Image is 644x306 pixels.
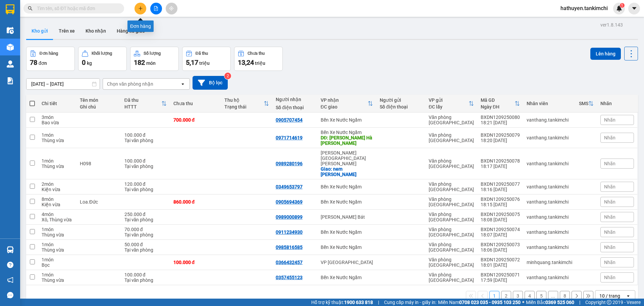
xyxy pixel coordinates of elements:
button: aim [166,3,177,14]
div: 100.000 đ [173,260,218,265]
div: 0357455123 [276,275,303,280]
span: triệu [199,60,210,66]
div: Mã GD [481,97,515,103]
div: Tại văn phòng [124,217,167,222]
div: Đã thu [124,97,161,103]
div: Thùng vừa [42,138,73,143]
div: [PERSON_NAME][GEOGRAPHIC_DATA][PERSON_NAME] [321,150,373,166]
span: Nhãn [604,117,615,123]
th: Toggle SortBy [425,95,477,113]
span: Cung cấp máy in - giấy in: [384,299,436,306]
div: Bao vừa [42,120,73,125]
div: Tại văn phòng [124,247,167,253]
span: | [378,299,379,306]
div: 18:01 [DATE] [481,262,520,268]
button: Đã thu5,17 triệu [182,47,231,71]
div: 18:16 [DATE] [481,187,520,192]
button: caret-down [628,3,640,14]
button: Chưa thu13,24 triệu [234,47,283,71]
div: BXDN1209250076 [481,196,520,202]
div: 18:17 [DATE] [481,164,520,169]
div: Tên món [80,97,118,103]
div: BXDN1209250077 [481,181,520,187]
div: 0985816585 [276,245,303,250]
div: 0911234930 [276,229,303,235]
div: 50.000 đ [124,242,167,247]
div: 1 món [42,257,73,262]
div: 0989280196 [276,161,303,166]
div: Chọn văn phòng nhận [107,81,153,87]
div: Tại văn phòng [124,232,167,237]
div: Bến Xe Nước Ngầm [321,229,373,235]
div: 3 món [42,115,73,120]
div: BXDN1209250078 [481,158,520,164]
div: vanthang.tankimchi [527,135,572,140]
button: Số lượng182món [130,47,179,71]
sup: 2 [224,73,231,79]
div: Thùng vừa [42,277,73,283]
div: BXDN1209250074 [481,227,520,232]
div: Bến Xe Nước Ngầm [321,130,373,135]
div: vanthang.tankimchi [527,214,572,220]
div: Ngày ĐH [481,104,515,110]
div: Văn phòng [GEOGRAPHIC_DATA] [429,158,474,169]
div: vanthang.tankimchi [527,184,572,189]
div: Ghi chú [80,104,118,110]
th: Toggle SortBy [477,95,523,113]
div: Kiện vừa [42,202,73,207]
div: Bến Xe Nước Ngầm [321,199,373,205]
th: Toggle SortBy [121,95,170,113]
div: Thùng vừa [42,164,73,169]
div: Văn phòng [GEOGRAPHIC_DATA] [429,227,474,237]
div: 0349653797 [276,184,303,189]
sup: 1 [620,3,625,8]
button: Bộ lọc [193,76,228,90]
span: Nhãn [604,245,615,250]
div: 1 món [42,227,73,232]
div: 0366432457 [276,260,303,265]
span: Miền Nam [438,299,521,306]
th: Toggle SortBy [576,95,597,113]
button: Trên xe [53,23,80,39]
div: Bến Xe Nước Ngầm [321,184,373,189]
span: caret-down [631,5,637,11]
div: Chi tiết [42,101,73,106]
div: 18:08 [DATE] [481,217,520,222]
div: 70.000 đ [124,227,167,232]
strong: 0708 023 035 - 0935 103 250 [459,300,521,305]
div: ver 1.8.143 [600,21,623,29]
div: 18:15 [DATE] [481,202,520,207]
div: ĐC lấy [429,104,469,110]
div: ĐC giao [321,104,368,110]
div: 18:21 [DATE] [481,120,520,125]
div: 120.000 đ [124,181,167,187]
div: Tại văn phòng [124,187,167,192]
button: file-add [150,3,162,14]
div: 10 / trang [599,293,620,299]
span: Nhãn [604,199,615,205]
div: Thu hộ [224,97,264,103]
span: Nhãn [604,260,615,265]
div: Trạng thái [224,104,264,110]
div: 0905694369 [276,199,303,205]
div: vanthang.tankimchi [527,117,572,123]
span: | [579,299,580,306]
div: 250.000 đ [124,212,167,217]
span: Nhãn [604,229,615,235]
div: Văn phòng [GEOGRAPHIC_DATA] [429,196,474,207]
div: Bến Xe Nước Ngầm [321,117,373,123]
div: 100.000 đ [124,158,167,164]
div: 18:07 [DATE] [481,232,520,237]
button: Kho nhận [80,23,111,39]
div: Xô, Thùng vừa [42,217,73,222]
button: 1 [489,291,499,301]
div: VP [GEOGRAPHIC_DATA] [321,260,373,265]
button: Kho gửi [26,23,53,39]
div: Khối lượng [92,51,112,56]
span: copyright [607,300,611,305]
button: 4 [525,291,535,301]
div: BXDN1209250075 [481,212,520,217]
div: Đã thu [196,51,208,56]
div: Văn phòng [GEOGRAPHIC_DATA] [429,181,474,192]
div: 2 món [42,181,73,187]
